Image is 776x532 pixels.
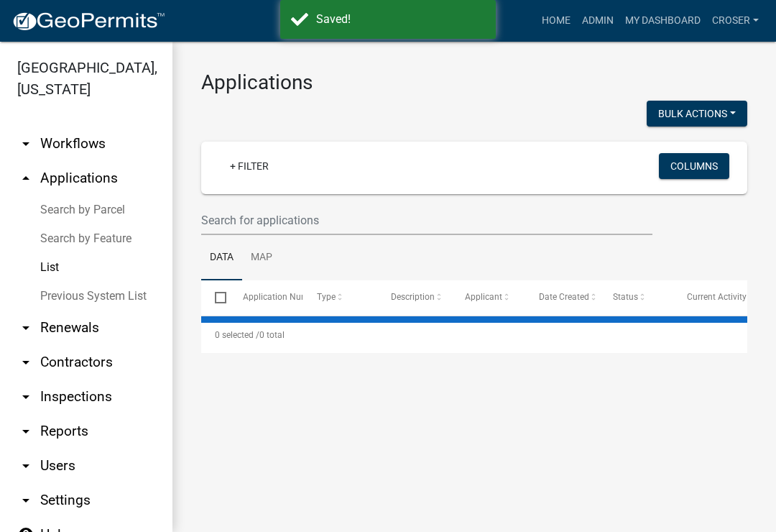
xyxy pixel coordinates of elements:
a: Home [536,7,576,35]
button: Bulk Actions [647,101,747,127]
a: croser [706,7,765,35]
a: Admin [576,7,619,35]
i: arrow_drop_down [17,423,34,440]
datatable-header-cell: Current Activity [673,280,747,315]
datatable-header-cell: Select [201,280,228,315]
span: 0 selected / [215,330,259,340]
i: arrow_drop_down [17,354,34,371]
i: arrow_drop_down [17,457,34,474]
i: arrow_drop_down [17,135,34,152]
div: Saved! [316,11,485,28]
a: Map [242,235,281,281]
span: Date Created [539,292,589,302]
div: 0 total [201,317,747,353]
datatable-header-cell: Application Number [228,280,302,315]
span: Applicant [465,292,502,302]
a: My Dashboard [619,7,706,35]
span: Description [391,292,435,302]
datatable-header-cell: Type [302,280,377,315]
a: + Filter [218,153,280,179]
datatable-header-cell: Applicant [451,280,525,315]
button: Columns [659,153,729,179]
a: Data [201,235,242,281]
span: Application Number [243,292,321,302]
span: Type [317,292,336,302]
span: Current Activity [687,292,747,302]
datatable-header-cell: Date Created [525,280,599,315]
i: arrow_drop_down [17,388,34,405]
i: arrow_drop_down [17,492,34,509]
input: Search for applications [201,206,652,235]
h3: Applications [201,70,747,95]
i: arrow_drop_down [17,319,34,336]
i: arrow_drop_up [17,170,34,187]
datatable-header-cell: Status [599,280,673,315]
span: Status [613,292,638,302]
datatable-header-cell: Description [377,280,451,315]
